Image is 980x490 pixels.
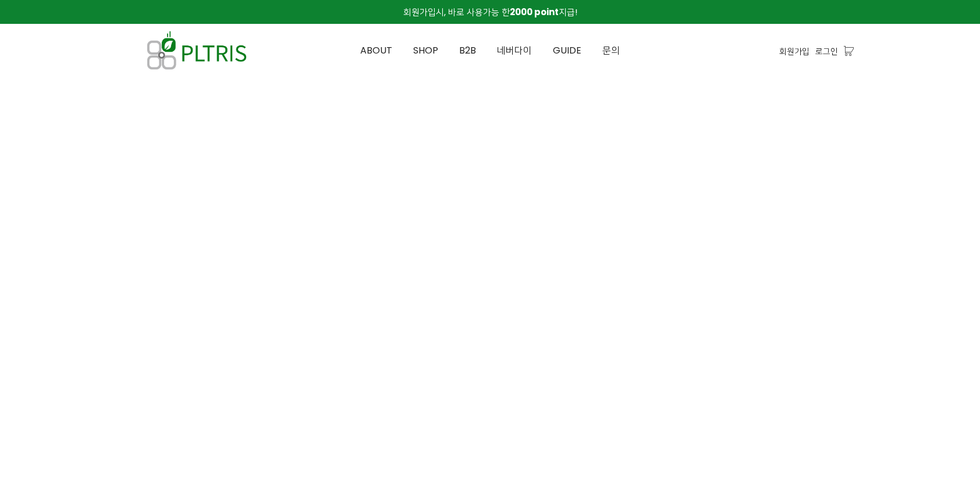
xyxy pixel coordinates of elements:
a: SHOP [403,24,449,77]
span: 네버다이 [497,44,532,57]
span: 문의 [602,44,620,57]
a: 문의 [592,24,630,77]
a: 로그인 [815,45,838,58]
a: 네버다이 [487,24,542,77]
span: GUIDE [553,44,581,57]
a: ABOUT [350,24,403,77]
a: 회원가입 [779,45,809,58]
span: 회원가입시, 바로 사용가능 한 지급! [403,6,577,18]
span: ABOUT [360,44,392,57]
strong: 2000 point [510,6,559,18]
span: SHOP [413,44,438,57]
span: B2B [459,44,476,57]
a: B2B [449,24,487,77]
a: GUIDE [542,24,592,77]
